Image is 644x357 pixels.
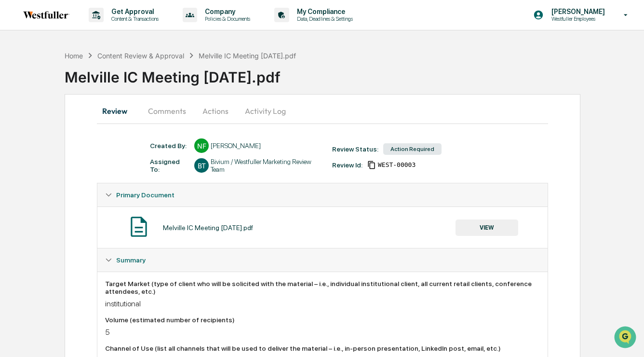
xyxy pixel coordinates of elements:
p: Policies & Documents [197,15,255,22]
p: Westfuller Employees [544,15,610,22]
div: Review Status: [332,145,378,153]
div: Assigned To: [150,158,189,173]
div: NF [194,138,209,153]
div: Primary Document [97,183,547,206]
div: BT [194,158,209,173]
span: Data Lookup [19,140,61,150]
span: Primary Document [116,191,174,199]
img: 1746055101610-c473b297-6a78-478c-a979-82029cc54cd1 [10,74,27,91]
div: Channel of Use (list all channels that will be used to deliver the material – i.e., in-person pre... [105,344,539,352]
div: secondary tabs example [97,99,548,123]
div: Target Market (type of client who will be solicited with the material – i.e., individual institut... [105,280,539,295]
button: Review [97,99,140,123]
div: 🔎 [10,141,17,149]
div: 🗄️ [70,123,78,130]
a: 🖐️Preclearance [6,118,66,135]
div: Melville IC Meeting [DATE].pdf [199,52,296,60]
img: Document Icon [127,215,151,239]
p: Get Approval [104,8,163,15]
div: Review Id: [332,161,362,169]
div: Volume (estimated number of recipients) [105,316,539,324]
p: My Compliance [289,8,358,15]
span: Summary [116,256,146,264]
p: How can we help? [10,20,175,36]
a: Powered byPylon [68,163,117,171]
div: Created By: ‎ ‎ [150,142,189,150]
div: Primary Document [97,206,547,248]
button: Comments [140,99,194,123]
div: We're available if you need us! [33,83,122,91]
a: 🔎Data Lookup [6,136,65,153]
button: Activity Log [237,99,294,123]
div: Summary [97,248,547,272]
div: institutional [105,299,539,308]
div: 🖐️ [10,123,17,130]
div: Home [65,52,83,60]
div: Melville IC Meeting [DATE].pdf [163,224,253,232]
div: Bivium / Westfuller Marketing Review Team [211,158,322,173]
div: Melville IC Meeting [DATE].pdf [65,61,644,86]
div: 5 [105,328,539,337]
div: Action Required [383,143,442,155]
a: 🗄️Attestations [66,118,123,135]
button: VIEW [456,220,518,236]
div: [PERSON_NAME] [211,142,261,150]
p: Content & Transactions [104,15,163,22]
p: [PERSON_NAME] [544,8,610,15]
span: 35d8947e-3953-4c44-9148-66a3b5be8269 [378,161,416,169]
button: Actions [194,99,237,123]
iframe: Open customer support [613,325,639,351]
img: logo [23,11,69,19]
p: Company [197,8,255,15]
span: Pylon [96,164,117,171]
span: Attestations [80,122,120,131]
p: Data, Deadlines & Settings [289,15,358,22]
div: Start new chat [33,74,158,83]
button: Start new chat [164,77,175,88]
div: Content Review & Approval [97,52,184,60]
span: Preclearance [19,122,62,131]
